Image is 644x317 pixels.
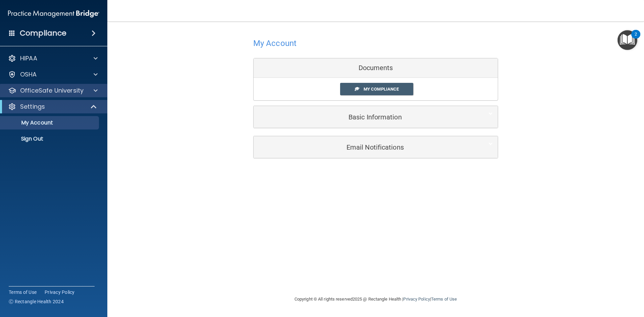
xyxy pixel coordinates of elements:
[403,297,430,302] a: Privacy Policy
[253,39,297,48] h4: My Account
[259,109,493,124] a: Basic Information
[20,70,37,78] p: OSHA
[9,289,37,296] a: Terms of Use
[9,298,64,305] span: Ⓒ Rectangle Health 2024
[254,58,498,78] div: Documents
[4,119,96,126] p: My Account
[431,297,457,302] a: Terms of Use
[20,54,37,62] p: HIPAA
[259,144,472,151] h5: Email Notifications
[20,103,45,111] p: Settings
[259,140,493,155] a: Email Notifications
[364,87,399,92] span: My Compliance
[259,113,472,121] h5: Basic Information
[253,288,498,310] div: Copyright © All rights reserved 2025 @ Rectangle Health | |
[8,103,97,111] a: Settings
[20,87,84,95] p: OfficeSafe University
[4,136,96,142] p: Sign Out
[8,54,98,62] a: HIPAA
[8,87,98,95] a: OfficeSafe University
[635,34,637,43] div: 2
[618,30,637,50] button: Open Resource Center, 2 new notifications
[8,7,99,20] img: PMB logo
[8,70,98,78] a: OSHA
[45,289,75,296] a: Privacy Policy
[20,29,66,38] h4: Compliance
